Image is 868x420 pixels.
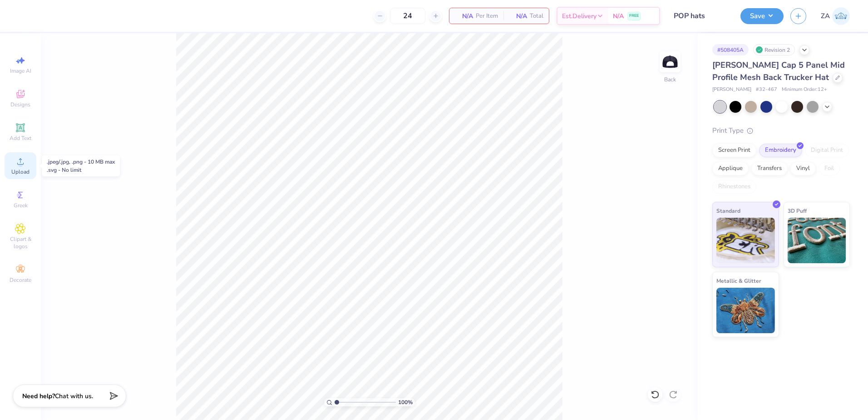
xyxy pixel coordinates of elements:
div: Revision 2 [753,44,795,55]
div: Foil [819,162,840,175]
div: Print Type [712,125,850,136]
span: 3D Puff [788,206,807,215]
span: # 32-467 [756,86,777,94]
div: .jpeg/.jpg, .png - 10 MB max [47,158,115,166]
div: Digital Print [805,144,849,157]
div: Back [664,75,676,84]
span: Total [530,11,543,21]
div: Applique [712,162,749,175]
span: Standard [716,206,740,215]
span: Decorate [10,276,31,284]
div: # 508405A [712,44,749,55]
span: Add Text [10,135,31,142]
span: Upload [11,168,30,175]
span: FREE [629,13,639,19]
span: [PERSON_NAME] [712,86,751,94]
div: Rhinestones [712,180,756,194]
strong: Need help? [22,392,55,400]
span: N/A [509,11,527,21]
span: Image AI [10,67,31,75]
div: Screen Print [712,144,756,157]
span: Greek [14,202,28,209]
span: Chat with us. [55,392,93,400]
img: Zuriel Alaba [832,7,850,25]
a: ZA [821,7,850,25]
div: Transfers [751,162,788,175]
span: Clipart & logos [5,235,36,250]
span: N/A [455,11,473,21]
img: Metallic & Glitter [716,288,775,333]
span: Minimum Order: 12 + [782,86,827,94]
img: 3D Puff [788,218,846,263]
span: ZA [821,11,830,21]
span: Est. Delivery [562,11,597,21]
span: [PERSON_NAME] Cap 5 Panel Mid Profile Mesh Back Trucker Hat [712,60,845,83]
span: Metallic & Glitter [716,276,761,285]
input: – – [390,8,425,24]
div: Vinyl [790,162,816,175]
span: Per Item [476,11,498,21]
span: 100 % [398,398,413,406]
div: Embroidery [759,144,802,157]
img: Standard [716,218,775,263]
span: Designs [10,101,30,108]
button: Save [740,8,784,24]
div: .svg - No limit [47,166,115,174]
span: N/A [613,11,624,21]
img: Back [661,53,679,71]
input: Untitled Design [667,7,734,25]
